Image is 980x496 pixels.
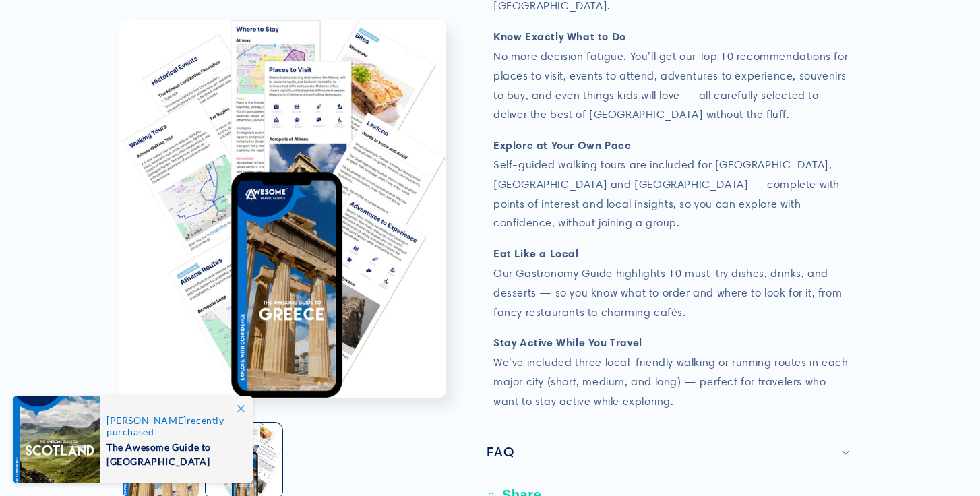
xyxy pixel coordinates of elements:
strong: Eat Like a Local [493,247,579,260]
strong: Know Exactly What to Do [493,30,626,43]
strong: Explore at Your Own Pace [493,138,631,152]
span: recently purchased [106,414,239,437]
summary: FAQ [487,433,861,470]
strong: Stay Active While You Travel [493,336,642,349]
p: Our Gastronomy Guide highlights 10 must-try dishes, drinks, and desserts — so you know what to or... [493,244,854,322]
span: The Awesome Guide to [GEOGRAPHIC_DATA] [106,437,239,468]
h2: FAQ [487,443,514,460]
p: We’ve included three local-friendly walking or running routes in each major city (short, medium, ... [493,333,854,411]
p: Self-guided walking tours are included for [GEOGRAPHIC_DATA], [GEOGRAPHIC_DATA] and [GEOGRAPHIC_D... [493,135,854,233]
p: No more decision fatigue. You’ll get our Top 10 recommendations for places to visit, events to at... [493,27,854,125]
span: [PERSON_NAME] [106,414,187,426]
